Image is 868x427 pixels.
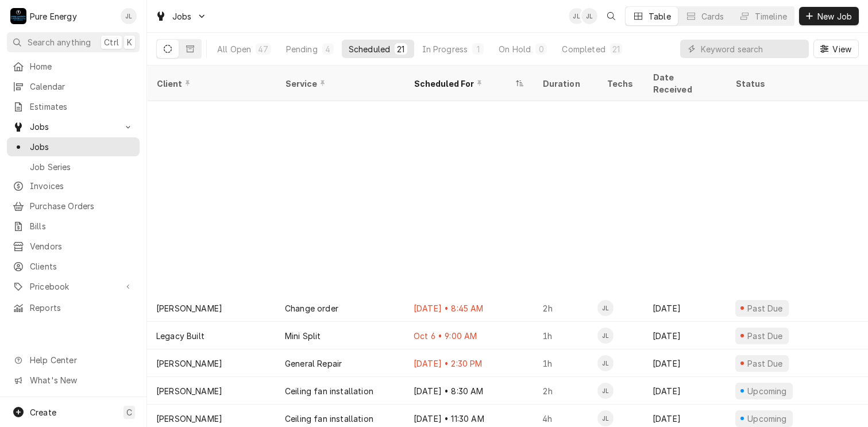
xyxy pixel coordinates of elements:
[755,10,787,22] div: Timeline
[701,40,803,58] input: Keyword search
[156,357,222,370] div: [PERSON_NAME]
[121,8,137,24] div: JL
[7,97,140,116] a: Estimates
[7,351,140,370] a: Go to Help Center
[156,385,222,397] div: [PERSON_NAME]
[156,330,205,342] div: Legacy Built
[30,101,134,113] span: Estimates
[7,117,140,136] a: Go to Jobs
[30,220,134,232] span: Bills
[643,349,726,377] div: [DATE]
[643,322,726,349] div: [DATE]
[643,377,726,405] div: [DATE]
[746,357,785,370] div: Past Due
[10,8,26,24] div: P
[10,8,26,24] div: Pure Energy's Avatar
[104,36,119,48] span: Ctrl
[404,377,533,405] div: [DATE] • 8:30 AM
[30,121,117,133] span: Jobs
[7,277,140,296] a: Go to Pricebook
[30,302,134,314] span: Reports
[7,137,140,156] a: Jobs
[597,300,614,316] div: James Linnenkamp's Avatar
[404,294,533,322] div: [DATE] • 8:45 AM
[474,43,481,55] div: 1
[285,330,321,342] div: Mini Split
[286,43,318,55] div: Pending
[30,161,134,173] span: Job Series
[30,240,134,252] span: Vendors
[7,257,140,276] a: Clients
[30,280,117,293] span: Pricebook
[127,36,132,48] span: K
[813,40,859,58] button: View
[612,43,620,55] div: 21
[746,330,785,342] div: Past Due
[156,302,222,314] div: [PERSON_NAME]
[404,322,533,349] div: Oct 6 • 9:00 AM
[422,43,468,55] div: In Progress
[597,383,614,399] div: James Linnenkamp's Avatar
[30,374,133,386] span: What's New
[30,180,134,192] span: Invoices
[151,7,211,26] a: Go to Jobs
[285,302,338,314] div: Change order
[285,357,342,370] div: General Repair
[28,36,91,48] span: Search anything
[815,10,854,22] span: New Job
[643,294,726,322] div: [DATE]
[746,302,785,314] div: Past Due
[30,141,134,153] span: Jobs
[7,176,140,195] a: Invoices
[533,294,597,322] div: 2h
[701,10,724,22] div: Cards
[30,10,77,22] div: Pure Energy
[414,78,512,90] div: Scheduled For
[7,371,140,390] a: Go to What's New
[30,60,134,72] span: Home
[533,322,597,349] div: 1h
[7,197,140,216] a: Purchase Orders
[597,410,614,426] div: JL
[538,43,545,55] div: 0
[607,78,634,90] div: Techs
[533,349,597,377] div: 1h
[121,8,137,24] div: James Linnenkamp's Avatar
[562,43,605,55] div: Completed
[7,217,140,236] a: Bills
[830,43,854,55] span: View
[735,78,852,90] div: Status
[258,43,268,55] div: 47
[349,43,390,55] div: Scheduled
[746,385,789,397] div: Upcoming
[597,355,614,371] div: James Linnenkamp's Avatar
[581,8,597,24] div: JL
[7,57,140,76] a: Home
[397,43,404,55] div: 21
[156,78,264,90] div: Client
[799,7,859,25] button: New Job
[653,71,715,95] div: Date Received
[7,32,140,52] button: Search anythingCtrlK
[746,413,789,425] div: Upcoming
[597,355,614,371] div: JL
[217,43,251,55] div: All Open
[581,8,597,24] div: James Linnenkamp's Avatar
[542,78,586,90] div: Duration
[285,78,393,90] div: Service
[7,157,140,176] a: Job Series
[7,298,140,317] a: Reports
[30,407,56,417] span: Create
[7,77,140,96] a: Calendar
[7,237,140,256] a: Vendors
[285,385,373,397] div: Ceiling fan installation
[285,413,373,425] div: Ceiling fan installation
[126,406,132,418] span: C
[30,200,134,212] span: Purchase Orders
[569,8,585,24] div: James Linnenkamp's Avatar
[30,80,134,93] span: Calendar
[156,413,222,425] div: [PERSON_NAME]
[172,10,192,22] span: Jobs
[499,43,531,55] div: On Hold
[597,410,614,426] div: James Linnenkamp's Avatar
